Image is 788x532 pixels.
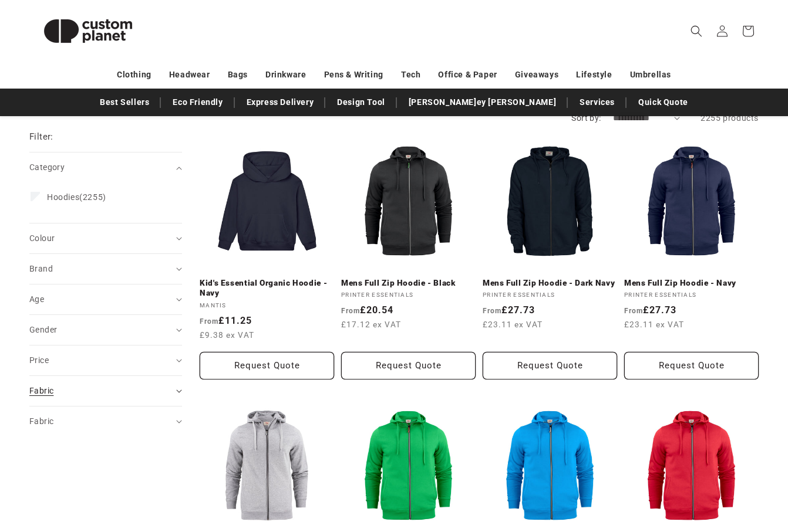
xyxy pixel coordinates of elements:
summary: Price [29,345,182,375]
span: Fabric [29,416,53,426]
span: Brand [29,264,53,273]
span: Category [29,162,65,172]
span: Colour [29,233,55,243]
a: Express Delivery [241,92,320,113]
span: (2255) [47,192,106,202]
summary: Fabric (0 selected) [29,406,182,436]
a: Eco Friendly [167,92,228,113]
button: Request Quote [483,352,617,379]
a: Services [574,92,621,113]
a: Tech [401,65,420,85]
a: Mens Full Zip Hoodie - Navy [624,278,759,289]
a: Giveaways [515,65,558,85]
span: Hoodies [47,192,79,202]
a: Mens Full Zip Hoodie - Black [341,278,476,289]
a: Headwear [169,65,210,85]
a: Design Tool [331,92,391,113]
a: [PERSON_NAME]ey [PERSON_NAME] [403,92,562,113]
span: 2255 products [701,113,759,123]
summary: Fabric (0 selected) [29,376,182,406]
button: Request Quote [624,352,759,379]
summary: Category (0 selected) [29,153,182,182]
a: Clothing [117,65,151,85]
summary: Search [683,18,709,44]
summary: Colour (0 selected) [29,223,182,253]
a: Pens & Writing [324,65,383,85]
span: Gender [29,325,57,334]
button: Request Quote [341,352,476,379]
button: Request Quote [200,352,334,379]
img: Custom Planet [29,5,147,57]
a: Mens Full Zip Hoodie - Dark Navy [483,278,617,289]
a: Kid's Essential Organic Hoodie - Navy [200,278,334,299]
summary: Age (0 selected) [29,284,182,314]
summary: Brand (0 selected) [29,254,182,284]
a: Umbrellas [630,65,671,85]
span: Price [29,355,49,365]
span: Age [29,294,44,304]
a: Office & Paper [438,65,497,85]
a: Bags [228,65,248,85]
a: Drinkware [265,65,306,85]
span: Fabric [29,386,53,395]
a: Quick Quote [632,92,694,113]
h2: Filter: [29,130,53,144]
summary: Gender (0 selected) [29,315,182,345]
label: Sort by: [571,113,601,123]
a: Best Sellers [94,92,155,113]
a: Lifestyle [576,65,612,85]
iframe: Chat Widget [587,405,788,532]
